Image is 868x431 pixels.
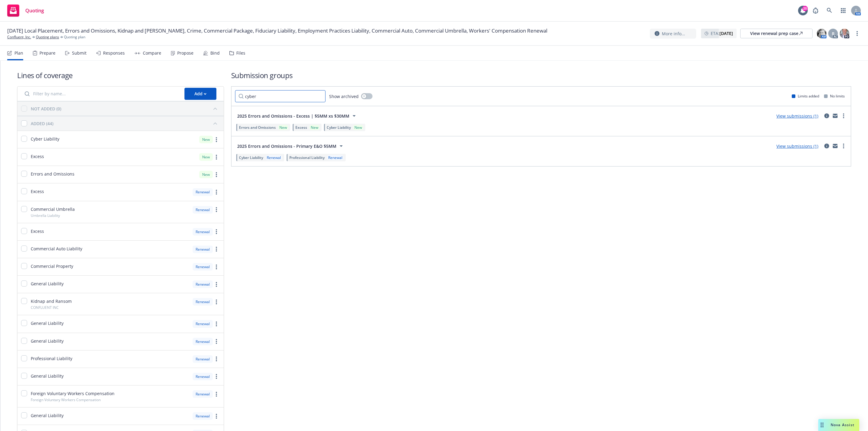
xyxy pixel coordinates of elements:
a: more [213,136,220,143]
div: Renewal [193,246,213,253]
span: General Liability [31,338,64,344]
div: Renewal [193,298,213,306]
a: Report a Bug [810,5,822,17]
span: Professional Liability [289,155,325,160]
a: more [213,320,220,328]
div: 20 [802,6,808,11]
div: ADDED (44) [31,120,53,127]
div: Renewal [193,338,213,345]
span: Commercial Property [31,263,73,269]
div: Propose [177,51,193,55]
button: 2025 Errors and Omissions - Excess | $5MM xs $30MM [235,110,360,122]
span: Excess [295,125,307,130]
div: New [199,136,213,143]
button: 2025 Errors and Omissions - Primary E&O $5MM [235,140,347,152]
a: more [213,281,220,288]
div: New [310,125,319,130]
a: more [213,298,220,306]
div: Compare [143,51,161,55]
input: Filter by name... [21,88,181,100]
div: New [199,153,213,161]
div: Prepare [39,51,55,55]
div: NOT ADDED (0) [31,106,61,112]
span: Foreign Voluntary Workers Compensation [31,390,115,397]
h1: Submission groups [231,70,851,80]
div: New [199,171,213,178]
span: Foreign Voluntary Workers Compensation [31,397,101,402]
div: Renewal [327,155,344,160]
a: more [854,30,861,37]
span: Excess [31,228,44,234]
span: General Liability [31,320,64,326]
span: General Liability [31,280,64,287]
span: Nova Assist [831,422,854,427]
span: Quoting plan [64,34,85,40]
span: Errors and Omissions [31,171,74,177]
a: more [213,246,220,253]
a: more [213,413,220,420]
div: Renewal [193,263,213,271]
a: more [213,373,220,380]
a: Search [823,5,835,17]
input: Filter by name... [235,90,325,102]
a: Quoting [5,2,46,19]
div: Renewal [193,355,213,363]
span: Quoting [25,8,44,13]
span: Show archived [329,93,359,100]
span: Excess [31,188,44,195]
div: New [278,125,288,130]
div: Bind [210,51,220,55]
div: Renewal [193,228,213,236]
span: Commercial Umbrella [31,206,75,212]
a: mail [832,112,839,119]
button: NOT ADDED (0) [31,104,220,113]
div: Renewal [193,412,213,420]
a: more [840,142,847,150]
a: View submissions (1) [776,143,818,149]
div: Plan [14,51,23,55]
span: Cyber Liability [239,155,263,160]
a: Switch app [837,5,849,17]
div: Files [236,51,245,55]
a: circleInformation [823,112,830,119]
span: CONFLUENT INC [31,305,59,310]
img: photo [817,29,826,38]
span: Errors and Omissions [239,125,276,130]
span: General Liability [31,412,64,419]
span: Umbrella Liability [31,213,60,218]
a: Confluent, Inc. [7,34,31,40]
a: mail [832,142,839,150]
a: more [213,338,220,345]
div: Renewal [193,280,213,288]
div: Responses [103,51,125,55]
span: Cyber Liability [327,125,351,130]
div: Renewal [193,390,213,398]
button: More info... [650,29,696,39]
a: more [213,206,220,213]
div: Add [194,88,206,100]
a: Quoting plans [36,34,59,40]
button: ADDED (44) [31,119,220,128]
span: Excess [31,153,44,160]
span: 2025 Errors and Omissions - Primary E&O $5MM [237,143,336,149]
span: R [832,30,835,37]
span: ETA : [711,30,733,36]
div: New [353,125,363,130]
div: Renewal [193,373,213,380]
span: Kidnap and Ransom [31,298,72,304]
a: more [840,112,847,119]
a: View submissions (1) [776,113,818,119]
span: [DATE] Local Placement, Errors and Omissions, Kidnap and [PERSON_NAME], Crime, Commercial Package... [7,27,547,34]
a: circleInformation [823,142,830,150]
a: more [213,171,220,178]
button: Nova Assist [818,419,859,431]
div: Renewal [193,206,213,214]
div: View renewal prep case [750,29,803,38]
a: more [213,391,220,398]
a: more [213,263,220,271]
div: Limits added [792,93,819,99]
div: Drag to move [818,419,826,431]
span: General Liability [31,373,64,379]
img: photo [840,29,849,38]
span: Cyber Liability [31,136,59,142]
